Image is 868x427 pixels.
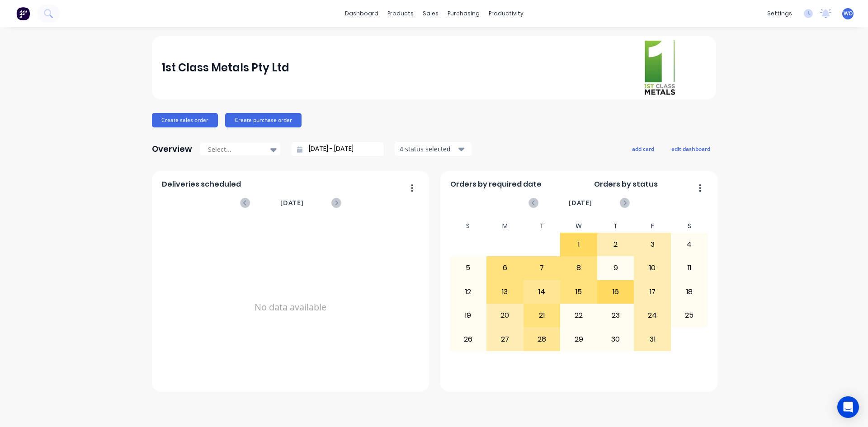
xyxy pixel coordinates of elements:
div: 22 [561,304,597,327]
div: 1st Class Metals Pty Ltd [162,59,289,77]
span: Orders by required date [450,179,542,190]
img: Factory [16,7,30,20]
button: edit dashboard [665,143,716,155]
div: T [524,220,561,233]
div: 2 [598,233,634,256]
div: 31 [634,328,670,350]
a: dashboard [340,7,383,20]
div: products [383,7,418,20]
div: purchasing [443,7,484,20]
div: 24 [634,304,670,327]
span: [DATE] [569,198,592,208]
span: Deliveries scheduled [162,179,241,190]
div: settings [763,7,797,20]
div: 20 [487,304,523,327]
div: 21 [524,304,560,327]
div: 16 [598,281,634,303]
div: 10 [634,257,670,279]
button: Create sales order [152,113,218,127]
div: 19 [450,304,486,327]
div: 23 [598,304,634,327]
div: 15 [561,281,597,303]
button: add card [626,143,660,155]
div: 6 [487,257,523,279]
div: 29 [561,328,597,350]
button: 4 status selected [395,142,472,156]
div: 4 status selected [400,144,457,154]
div: 18 [671,281,708,303]
div: 7 [524,257,560,279]
div: Overview [152,140,192,158]
span: WO [844,9,853,18]
div: productivity [484,7,528,20]
div: F [634,220,671,233]
button: Create purchase order [225,113,302,127]
div: 13 [487,281,523,303]
span: [DATE] [280,198,304,208]
div: S [671,220,708,233]
div: 12 [450,281,486,303]
span: Orders by status [594,179,658,190]
div: 25 [671,304,708,327]
div: M [486,220,524,233]
div: T [597,220,634,233]
img: 1st Class Metals Pty Ltd [643,39,676,97]
div: Open Intercom Messenger [837,396,859,418]
div: 27 [487,328,523,350]
div: 4 [671,233,708,256]
div: 1 [561,233,597,256]
div: No data available [162,220,420,395]
div: 5 [450,257,486,279]
div: 30 [598,328,634,350]
div: sales [418,7,443,20]
div: 8 [561,257,597,279]
div: 9 [598,257,634,279]
div: 26 [450,328,486,350]
div: S [450,220,487,233]
div: 14 [524,281,560,303]
div: 11 [671,257,708,279]
div: W [560,220,597,233]
div: 28 [524,328,560,350]
div: 17 [634,281,670,303]
div: 3 [634,233,670,256]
